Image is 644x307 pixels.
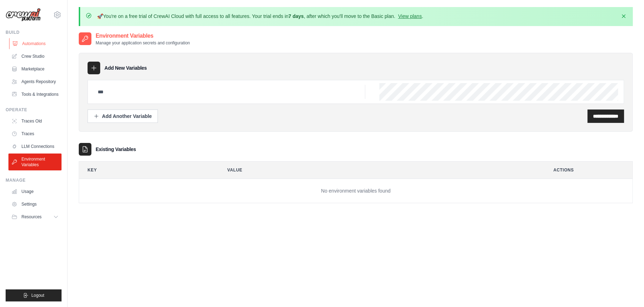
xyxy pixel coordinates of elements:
[96,32,190,40] h2: Environment Variables
[104,64,147,71] h3: Add New Variables
[8,63,62,75] a: Marketplace
[8,186,62,197] a: Usage
[288,13,304,19] strong: 7 days
[96,40,190,46] p: Manage your application secrets and configuration
[8,141,62,152] a: LLM Connections
[219,162,540,178] th: Value
[9,38,62,49] a: Automations
[97,13,103,19] strong: 🚀
[6,8,41,22] img: Logo
[6,107,62,113] div: Operate
[8,89,62,100] a: Tools & Integrations
[6,30,62,35] div: Build
[97,13,423,20] p: You're on a free trial of CrewAI Cloud with full access to all features. Your trial ends in , aft...
[8,153,62,170] a: Environment Variables
[79,179,632,203] td: No environment variables found
[8,211,62,223] button: Resources
[8,76,62,87] a: Agents Repository
[6,289,62,301] button: Logout
[79,162,213,178] th: Key
[6,177,62,183] div: Manage
[88,109,158,123] button: Add Another Variable
[96,146,136,153] h3: Existing Variables
[8,51,62,62] a: Crew Studio
[8,128,62,139] a: Traces
[21,214,41,220] span: Resources
[398,13,421,19] a: View plans
[94,113,152,120] div: Add Another Variable
[31,293,44,298] span: Logout
[545,162,632,178] th: Actions
[8,199,62,210] a: Settings
[8,115,62,127] a: Traces Old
